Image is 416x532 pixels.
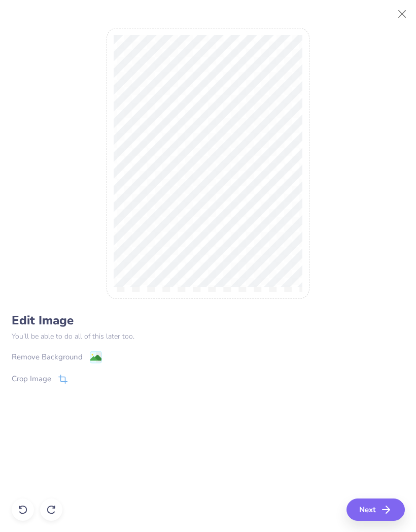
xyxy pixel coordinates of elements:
[12,373,51,385] div: Crop Image
[12,351,83,363] div: Remove Background
[393,5,412,24] button: Close
[12,313,405,328] h4: Edit Image
[346,498,405,521] button: Next
[12,331,405,342] p: You’ll be able to do all of this later too.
